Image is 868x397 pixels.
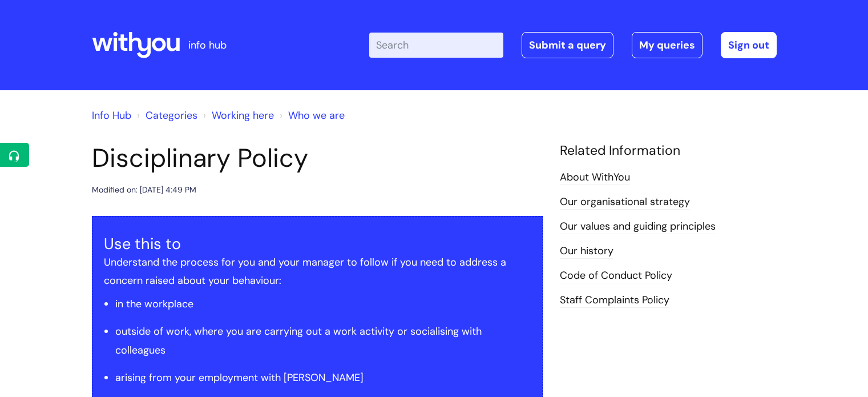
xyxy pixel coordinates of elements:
div: Modified on: [DATE] 4:49 PM [92,183,196,197]
a: Our history [560,244,613,259]
li: in the workplace [115,295,531,313]
a: Our organisational strategy [560,195,690,210]
input: Search [369,33,503,58]
p: info hub [188,36,227,54]
li: arising from your employment with [PERSON_NAME] [115,368,531,387]
a: Submit a query [522,32,613,58]
a: Sign out [721,32,777,58]
li: Who we are [277,106,345,125]
a: My queries [632,32,703,58]
a: Info Hub [92,109,131,122]
a: Staff Complaints Policy [560,293,669,308]
a: Code of Conduct Policy [560,268,672,283]
h3: Use this to [104,235,531,253]
li: outside of work, where you are carrying out a work activity or socialising with colleagues [115,322,531,359]
li: Working here [200,106,274,125]
a: Our values and guiding principles [560,219,716,234]
div: | - [369,32,777,58]
li: Solution home [134,106,197,125]
a: Categories [146,109,197,122]
h4: Related Information [560,143,777,159]
a: Working here [212,109,274,122]
a: Who we are [288,109,345,122]
p: Understand the process for you and your manager to follow if you need to address a concern raised... [104,253,531,290]
a: About WithYou [560,170,630,185]
h1: Disciplinary Policy [92,143,543,174]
